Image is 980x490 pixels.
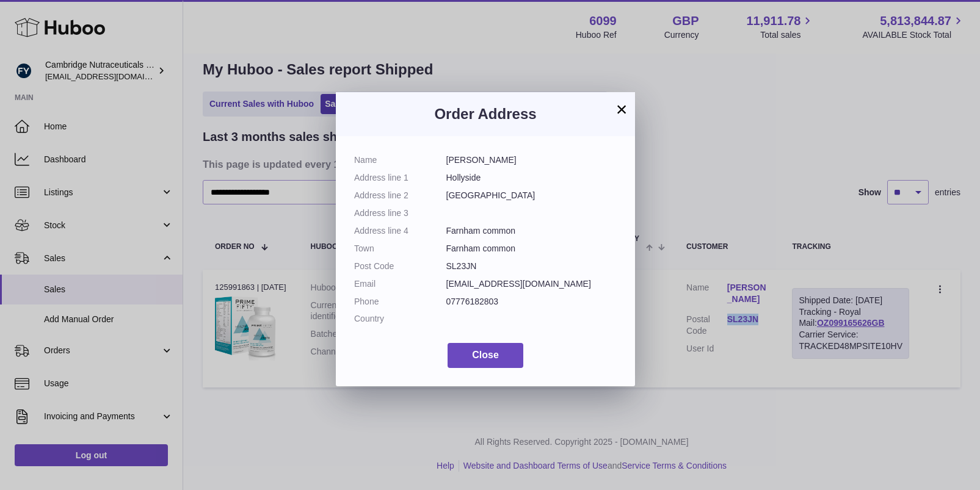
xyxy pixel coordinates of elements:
[446,261,617,272] dd: SL23JN
[354,225,446,237] dt: Address line 4
[448,343,523,368] button: Close
[354,104,617,124] h3: Order Address
[354,172,446,184] dt: Address line 1
[354,261,446,272] dt: Post Code
[446,172,617,184] dd: Hollyside
[354,313,446,325] dt: Country
[446,154,617,166] dd: [PERSON_NAME]
[446,225,617,237] dd: Farnham common
[446,278,617,290] dd: [EMAIL_ADDRESS][DOMAIN_NAME]
[614,102,629,117] button: ×
[354,190,446,201] dt: Address line 2
[472,350,499,360] span: Close
[446,190,617,201] dd: [GEOGRAPHIC_DATA]
[354,278,446,290] dt: Email
[354,296,446,308] dt: Phone
[354,154,446,166] dt: Name
[354,207,446,219] dt: Address line 3
[446,296,617,308] dd: 07776182803
[446,243,617,254] dd: Farnham common
[354,243,446,254] dt: Town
